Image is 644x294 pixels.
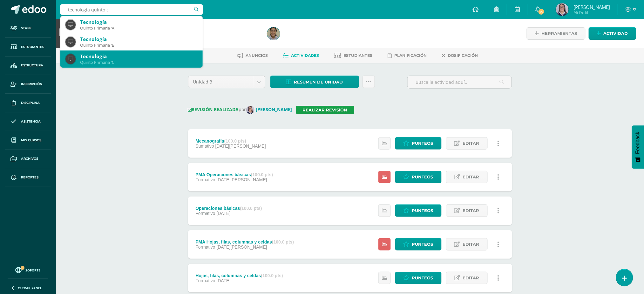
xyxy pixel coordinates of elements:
span: Punteos [412,205,433,217]
span: Formativo [195,177,215,182]
span: Dosificación [448,53,478,58]
div: Quinto Primaria 'C' [80,60,198,65]
a: Punteos [395,137,442,150]
strong: (100.0 pts) [261,273,283,278]
span: [DATE][PERSON_NAME] [217,244,267,250]
span: [PERSON_NAME] [573,4,610,10]
div: Mecanografía [195,138,266,144]
input: Busca un usuario... [60,4,203,15]
div: Quinto Primaria 'A' [80,25,198,31]
span: Disciplina [21,100,40,105]
a: Realizar revisión [296,106,354,114]
img: baa91f7f4dc16cd5eada44db82155663.png [246,106,254,114]
div: Operaciones básicas [195,206,262,211]
span: Editar [463,137,479,149]
strong: (100.0 pts) [251,172,273,177]
span: Asistencia [21,119,41,124]
a: Actividades [283,50,319,61]
button: Feedback - Mostrar encuesta [632,125,644,169]
span: Actividades [291,53,319,58]
strong: REVISIÓN REALIZADA [188,106,239,112]
span: Cerrar panel [18,286,42,290]
a: Resumen de unidad [270,76,359,88]
a: Estudiantes [335,50,373,61]
span: Formativo [195,278,215,283]
span: Soporte [26,268,41,272]
span: Estructura [21,63,43,68]
div: PMA Operaciones básicas [195,172,273,177]
strong: (100.0 pts) [272,239,294,244]
a: Herramientas [527,27,586,40]
span: Resumen de unidad [294,76,343,88]
img: 56e1c66c96ea4a18a96a9e83ec61479c.png [267,27,280,40]
a: Reportes [5,168,51,187]
span: Feedback [635,132,641,154]
img: 748d42d9fff1f6c6ec16339a92392ca2.png [556,3,569,16]
span: [DATE] [217,278,231,283]
span: Unidad 3 [193,76,248,88]
div: PMA Hojas, filas, columnas y celdas [195,239,294,244]
a: Dosificación [442,50,478,61]
div: Tecnología [80,53,198,60]
span: Punteos [412,171,433,183]
span: Estudiantes [344,53,373,58]
a: Punteos [395,171,442,183]
div: Hojas, filas, columnas y celdas [195,273,283,278]
a: Soporte [8,265,48,274]
a: Inscripción [5,75,51,94]
span: Punteos [412,272,433,284]
span: [DATE] [217,211,231,216]
span: Estudiantes [21,44,44,50]
a: [PERSON_NAME] [246,106,296,112]
a: Estructura [5,57,51,75]
span: Actividad [604,28,628,39]
a: Asistencia [5,112,51,131]
div: Tecnología [80,19,198,25]
span: Punteos [412,238,433,250]
span: Inscripción [21,82,42,87]
div: por [188,106,512,114]
span: Anuncios [246,53,268,58]
a: Estudiantes [5,38,51,57]
a: Planificación [388,50,427,61]
a: Archivos [5,150,51,168]
span: Formativo [195,211,215,216]
span: Formativo [195,244,215,250]
span: Archivos [21,156,38,161]
span: Editar [463,272,479,284]
span: 29 [538,8,545,15]
span: Reportes [21,175,38,180]
a: Actividad [589,27,636,40]
a: Unidad 3 [188,76,265,88]
span: Mi Perfil [573,10,610,15]
a: Disciplina [5,94,51,112]
a: Mis cursos [5,131,51,150]
a: Staff [5,19,51,38]
span: Mis cursos [21,138,41,143]
span: [DATE][PERSON_NAME] [215,144,266,149]
div: Tecnología [80,36,198,43]
a: Anuncios [237,50,268,61]
span: Staff [21,26,31,31]
span: Punteos [412,137,433,149]
span: Editar [463,238,479,250]
span: Planificación [395,53,427,58]
span: Editar [463,205,479,217]
div: Quinto Primaria 'B' [80,43,198,48]
strong: [PERSON_NAME] [256,106,292,112]
a: Punteos [395,204,442,217]
strong: (100.0 pts) [224,138,246,144]
span: Herramientas [542,28,577,39]
span: Editar [463,171,479,183]
span: [DATE][PERSON_NAME] [217,177,267,182]
a: Punteos [395,238,442,251]
a: Punteos [395,272,442,284]
span: Sumativo [195,144,214,149]
strong: (100.0 pts) [240,206,262,211]
input: Busca la actividad aquí... [408,76,512,88]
